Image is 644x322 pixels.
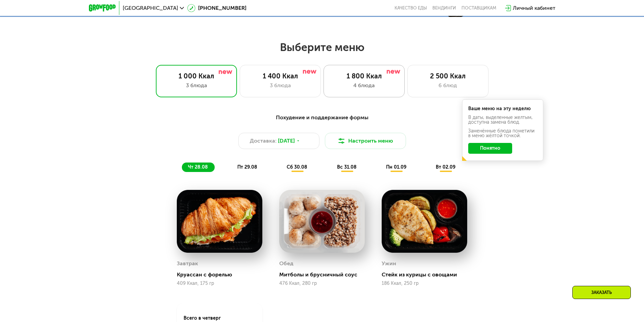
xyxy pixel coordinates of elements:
div: Ваше меню на эту неделю [468,106,537,111]
button: Понятно [468,143,512,154]
div: Стейк из курицы с овощами [382,271,473,278]
div: 409 Ккал, 175 гр [177,281,262,286]
div: 2 500 Ккал [414,72,481,80]
a: Качество еды [395,5,427,11]
div: 3 блюда [247,81,314,90]
div: поставщикам [461,5,496,11]
span: вс 31.08 [337,164,357,170]
div: Похудение и поддержание формы [122,114,522,122]
div: 6 блюд [414,81,481,90]
span: пн 01.09 [386,164,406,170]
h2: Выберите меню [22,41,622,54]
a: [PHONE_NUMBER] [187,4,246,12]
button: Настроить меню [325,133,406,149]
div: В даты, выделенные желтым, доступна замена блюд. [468,115,537,125]
div: Круассан с форелью [177,271,268,278]
div: Личный кабинет [513,4,555,12]
div: Заказать [572,286,631,299]
div: 186 Ккал, 250 гр [382,281,467,286]
div: 476 Ккал, 280 гр [279,281,365,286]
span: сб 30.08 [287,164,307,170]
div: 4 блюда [331,81,398,90]
span: Доставка: [250,137,277,145]
div: Завтрак [177,258,198,269]
div: Обед [279,258,293,269]
span: [GEOGRAPHIC_DATA] [123,5,178,11]
div: 1 400 Ккал [247,72,314,80]
div: 1 000 Ккал [163,72,230,80]
div: 1 800 Ккал [331,72,398,80]
div: Митболы и брусничный соус [279,271,370,278]
span: пт 29.08 [237,164,257,170]
div: Ужин [382,258,396,269]
a: Вендинги [432,5,456,11]
span: чт 28.08 [188,164,208,170]
div: Заменённые блюда пометили в меню жёлтой точкой. [468,129,537,138]
span: [DATE] [278,137,295,145]
span: вт 02.09 [436,164,455,170]
div: 3 блюда [163,81,230,90]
